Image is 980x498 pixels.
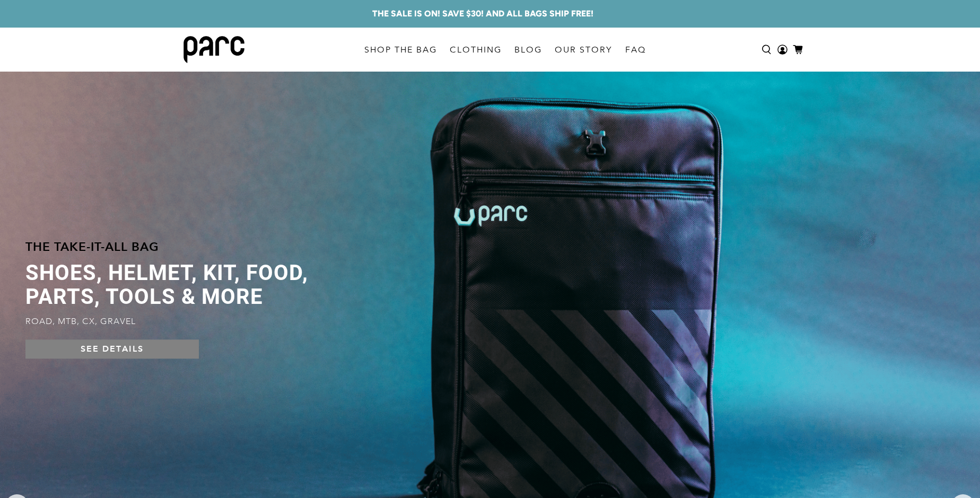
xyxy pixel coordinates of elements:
[25,238,378,256] h4: The take-it-all bag
[358,35,443,65] a: SHOP THE BAG
[25,316,378,327] p: ROAD, MTB, CX, GRAVEL
[443,35,508,65] a: CLOTHING
[25,339,198,359] a: SEE DETAILS
[25,261,378,309] span: SHOES, HELMET, KIT, FOOD, PARTS, TOOLS & MORE
[508,35,548,65] a: BLOG
[548,35,619,65] a: OUR STORY
[619,35,652,65] a: FAQ
[358,28,652,72] nav: main navigation
[372,7,593,20] a: THE SALE IS ON! SAVE $30! AND ALL BAGS SHIP FREE!
[183,36,244,63] img: parc bag logo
